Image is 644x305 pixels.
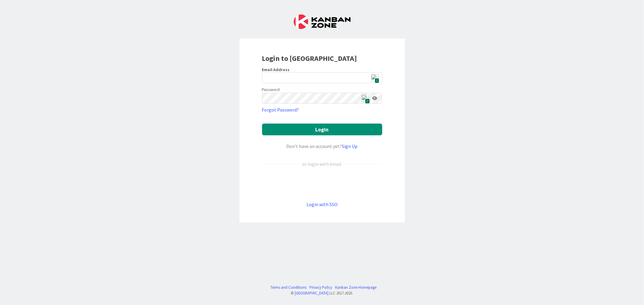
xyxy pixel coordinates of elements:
div: or login with email [301,160,343,168]
b: Login to [GEOGRAPHIC_DATA] [262,54,357,63]
label: Email Address [262,67,290,72]
span: 2 [375,78,379,83]
a: Login with SSO [306,201,338,207]
div: © LLC 2017- 2025 . [268,290,376,296]
a: Kanban Zone Homepage [335,285,376,290]
a: Forgot Password? [262,106,299,113]
iframe: Sign in with Google Button [259,178,385,191]
a: Terms and Conditions [271,285,306,290]
span: 2 [365,99,370,104]
a: [GEOGRAPHIC_DATA] [295,291,329,295]
button: Login [262,124,382,135]
a: Sign Up [342,143,358,149]
img: npw-badge-icon.svg [371,74,378,81]
img: npw-badge-icon.svg [361,95,369,102]
a: Privacy Policy [309,285,332,290]
img: Kanban Zone [294,14,351,29]
label: Password [262,86,280,93]
div: Don’t have an account yet? [262,143,382,150]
